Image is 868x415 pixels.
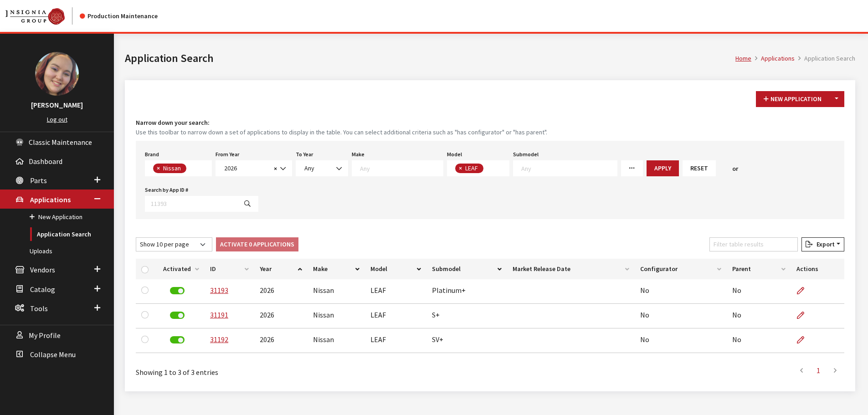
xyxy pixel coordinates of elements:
span: Parts [30,176,47,185]
input: 11393 [145,196,237,212]
li: Application Search [795,54,855,63]
td: S+ [426,304,507,328]
label: Model [447,150,462,159]
td: Nissan [308,328,365,353]
textarea: Search [189,165,194,173]
td: No [727,279,791,304]
th: Parent: activate to sort column ascending [727,259,791,279]
th: Model: activate to sort column ascending [365,259,426,279]
textarea: Search [360,164,443,172]
img: Cheyenne Dorton [35,52,79,96]
span: 2026 [221,164,271,173]
label: Submodel [513,150,539,159]
span: Classic Maintenance [29,138,92,147]
span: Applications [30,195,71,204]
label: Search by App ID # [145,186,188,194]
td: LEAF [365,279,426,304]
span: Collapse Menu [30,350,76,359]
td: 2026 [254,279,307,304]
h4: Narrow down your search: [136,118,844,128]
a: 1 [810,361,827,379]
td: Nissan [308,279,365,304]
td: LEAF [365,304,426,328]
a: Edit Application [796,279,812,302]
button: Remove all items [271,164,277,174]
label: From Year [216,150,239,159]
span: Dashboard [29,157,62,166]
a: Edit Application [796,304,812,327]
td: Nissan [308,304,365,328]
th: Submodel: activate to sort column ascending [426,259,507,279]
li: Applications [751,54,795,63]
span: Any [296,160,348,176]
th: ID: activate to sort column ascending [205,259,254,279]
div: Production Maintenance [80,11,158,21]
span: LEAF [464,164,480,172]
span: Nissan [162,164,183,172]
textarea: Search [486,165,491,173]
td: No [727,328,791,353]
label: Brand [145,150,159,159]
a: 31191 [210,310,228,319]
span: Tools [30,304,48,313]
th: Make: activate to sort column ascending [308,259,365,279]
td: 2026 [254,328,307,353]
button: Remove item [455,164,464,173]
span: × [157,164,160,172]
span: Vendors [30,266,55,275]
th: Market Release Date: activate to sort column ascending [507,259,634,279]
td: Platinum+ [426,279,507,304]
small: Use this toolbar to narrow down a set of applications to display in the table. You can select add... [136,128,844,137]
a: 31192 [210,335,228,344]
td: No [635,279,727,304]
span: Catalog [30,285,55,294]
label: To Year [296,150,313,159]
li: LEAF [455,164,483,173]
td: No [635,328,727,353]
button: Reset [683,160,716,176]
a: Home [735,54,751,62]
td: 2026 [254,304,307,328]
span: Any [304,164,314,172]
input: Filter table results [709,237,798,251]
textarea: Search [521,164,617,172]
button: Export [801,237,844,251]
th: Year: activate to sort column ascending [254,259,307,279]
h1: Application Search [125,50,735,67]
span: × [459,164,462,172]
div: Showing 1 to 3 of 3 entries [136,360,425,378]
th: Activated: activate to sort column ascending [158,259,205,279]
span: My Profile [29,331,61,340]
a: Log out [47,115,67,123]
h3: [PERSON_NAME] [9,99,105,110]
img: Catalog Maintenance [5,8,65,25]
span: 2026 [216,160,292,176]
td: LEAF [365,328,426,353]
td: SV+ [426,328,507,353]
span: × [274,164,277,173]
label: Make [352,150,365,159]
button: New Application [756,91,829,107]
th: Configurator: activate to sort column ascending [635,259,727,279]
button: Apply [647,160,679,176]
span: Export [813,240,835,248]
th: Actions [791,259,844,279]
li: Nissan [153,164,186,173]
label: Deactivate Application [170,287,185,294]
span: Any [302,164,342,173]
a: Edit Application [796,328,812,351]
label: Deactivate Application [170,336,185,343]
a: Insignia Group logo [5,7,80,25]
a: 31193 [210,286,228,295]
label: Deactivate Application [170,312,185,319]
td: No [635,304,727,328]
span: or [732,164,738,174]
button: Remove item [153,164,162,173]
td: No [727,304,791,328]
